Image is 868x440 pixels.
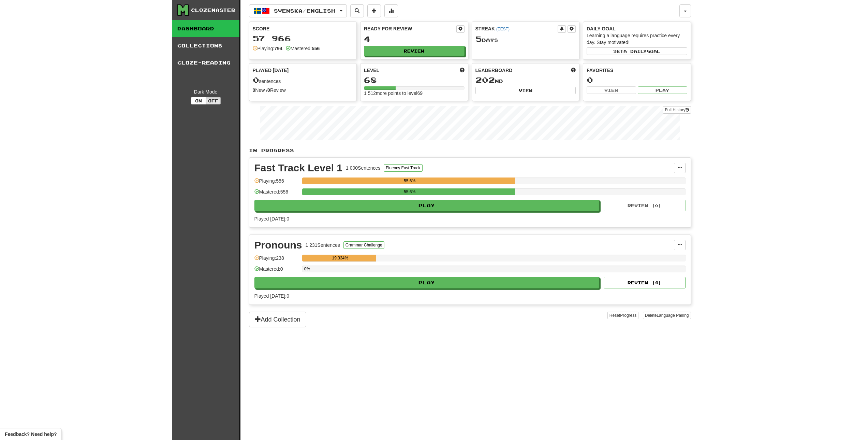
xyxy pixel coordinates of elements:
[254,178,299,189] div: Playing: 556
[249,312,306,327] button: Add Collection
[191,97,206,104] button: On
[475,87,576,94] button: View
[620,313,636,318] span: Progress
[657,313,689,318] span: Language Pairing
[384,164,422,172] button: Fluency Fast Track
[475,35,576,44] div: Day s
[587,67,687,74] div: Favorites
[254,255,299,266] div: Playing: 238
[475,75,495,85] span: 202
[253,87,353,94] div: New / Review
[254,266,299,277] div: Mastered: 0
[254,293,289,299] span: Played [DATE]: 0
[249,4,347,17] button: Svenska/English
[587,32,687,46] div: Learning a language requires practice every day. Stay motivated!
[254,277,600,288] button: Play
[587,25,687,32] div: Daily Goal
[364,25,456,32] div: Ready for Review
[253,25,353,32] div: Score
[5,431,57,438] span: Open feedback widget
[254,216,289,222] span: Played [DATE]: 0
[249,147,691,154] p: In Progress
[253,34,353,43] div: 57 966
[346,165,380,171] div: 1 000 Sentences
[253,87,255,93] strong: 0
[638,86,687,94] button: Play
[254,200,600,211] button: Play
[274,46,282,51] strong: 794
[312,46,320,51] strong: 556
[587,47,687,55] button: Seta dailygoal
[475,25,558,32] div: Streak
[623,49,647,54] span: a daily
[253,75,259,85] span: 0
[253,67,289,74] span: Played [DATE]
[274,8,335,14] span: Svenska / English
[643,312,691,319] button: DeleteLanguage Pairing
[304,178,515,184] div: 55.6%
[364,46,465,56] button: Review
[496,27,510,31] a: (EEST)
[191,7,235,14] div: Clozemaster
[460,67,465,74] span: Score more points to level up
[253,76,353,85] div: sentences
[343,241,384,249] button: Grammar Challenge
[587,86,636,94] button: View
[206,97,221,104] button: Off
[172,54,239,71] a: Cloze-Reading
[367,4,381,17] button: Add sentence to collection
[350,4,364,17] button: Search sentences
[306,242,340,249] div: 1 231 Sentences
[607,312,638,319] button: ResetProgress
[254,240,302,250] div: Pronouns
[663,106,691,114] a: Full History
[364,67,379,74] span: Level
[304,255,376,261] div: 19.334%
[286,45,320,52] div: Mastered:
[364,76,465,84] div: 68
[177,88,234,95] div: Dark Mode
[364,35,465,43] div: 4
[384,4,398,17] button: More stats
[254,163,343,173] div: Fast Track Level 1
[604,200,686,211] button: Review (0)
[267,87,270,93] strong: 0
[172,37,239,54] a: Collections
[364,90,465,97] div: 1 512 more points to level 69
[254,188,299,200] div: Mastered: 556
[475,34,482,44] span: 5
[253,45,282,52] div: Playing:
[587,76,687,84] div: 0
[475,67,513,74] span: Leaderboard
[604,277,686,288] button: Review (4)
[304,188,515,195] div: 55.6%
[172,20,239,37] a: Dashboard
[571,67,576,74] span: This week in points, UTC
[475,76,576,85] div: nd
